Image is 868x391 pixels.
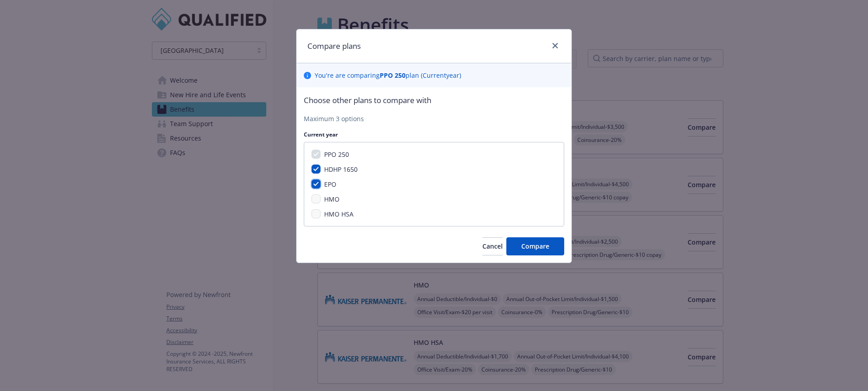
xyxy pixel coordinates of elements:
[521,242,549,250] span: Compare
[324,165,358,174] span: HDHP 1650
[315,71,461,80] p: You ' re are comparing plan ( Current year)
[380,71,406,80] b: PPO 250
[550,40,561,51] a: close
[324,150,349,159] span: PPO 250
[304,131,564,138] p: Current year
[324,180,336,188] span: EPO
[324,195,340,203] span: HMO
[307,40,361,52] h1: Compare plans
[324,210,354,218] span: HMO HSA
[482,242,503,250] span: Cancel
[304,94,564,106] p: Choose other plans to compare with
[506,237,564,255] button: Compare
[304,114,564,123] p: Maximum 3 options
[482,237,503,255] button: Cancel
